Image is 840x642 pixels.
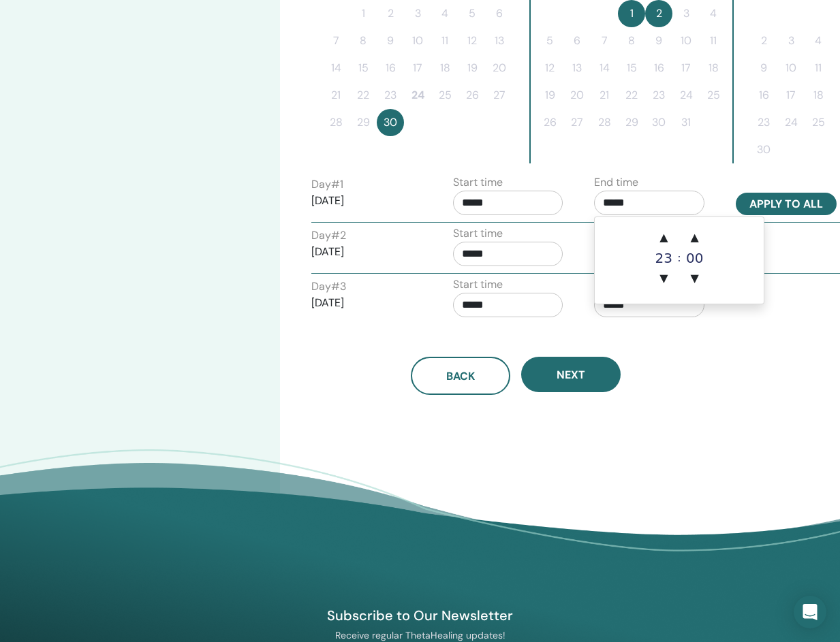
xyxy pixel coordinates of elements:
[594,174,638,191] label: End time
[311,278,346,295] label: Day # 3
[618,82,645,109] button: 22
[750,109,777,136] button: 23
[681,251,709,265] div: 00
[700,82,727,109] button: 25
[672,54,700,82] button: 17
[453,225,503,242] label: Start time
[536,27,563,54] button: 5
[777,27,805,54] button: 3
[453,174,503,191] label: Start time
[521,357,621,392] button: Next
[805,82,832,109] button: 18
[458,82,486,109] button: 26
[777,54,805,82] button: 10
[377,27,404,54] button: 9
[805,54,832,82] button: 11
[404,82,431,109] button: 24
[349,82,377,109] button: 22
[311,193,422,209] p: [DATE]
[672,109,700,136] button: 31
[591,109,618,136] button: 28
[805,109,832,136] button: 25
[322,109,349,136] button: 28
[349,54,377,82] button: 15
[563,82,591,109] button: 20
[591,82,618,109] button: 21
[750,54,777,82] button: 9
[677,224,681,292] div: :
[536,54,563,82] button: 12
[486,54,513,82] button: 20
[486,27,513,54] button: 13
[322,54,349,82] button: 14
[263,607,578,624] h4: Subscribe to Our Newsletter
[645,54,672,82] button: 16
[377,54,404,82] button: 16
[311,244,422,260] p: [DATE]
[349,109,377,136] button: 29
[404,54,431,82] button: 17
[645,27,672,54] button: 9
[700,54,727,82] button: 18
[557,368,585,382] span: Next
[349,27,377,54] button: 8
[322,82,349,109] button: 21
[458,54,486,82] button: 19
[645,109,672,136] button: 30
[322,27,349,54] button: 7
[681,224,709,251] span: ▲
[681,265,709,292] span: ▼
[750,82,777,109] button: 16
[805,27,832,54] button: 4
[650,224,677,251] span: ▲
[431,54,458,82] button: 18
[446,369,475,383] span: Back
[591,54,618,82] button: 14
[536,82,563,109] button: 19
[431,82,458,109] button: 25
[311,295,422,311] p: [DATE]
[486,82,513,109] button: 27
[672,27,700,54] button: 10
[431,27,458,54] button: 11
[377,109,404,136] button: 30
[311,227,346,244] label: Day # 2
[618,27,645,54] button: 8
[411,357,510,395] button: Back
[263,629,578,641] p: Receive regular ThetaHealing updates!
[794,596,826,628] div: Open Intercom Messenger
[536,109,563,136] button: 26
[700,27,727,54] button: 11
[311,176,343,193] label: Day # 1
[650,251,677,265] div: 23
[650,265,677,292] span: ▼
[672,82,700,109] button: 24
[777,82,805,109] button: 17
[404,27,431,54] button: 10
[618,54,645,82] button: 15
[453,276,503,293] label: Start time
[645,82,672,109] button: 23
[377,82,404,109] button: 23
[563,109,591,136] button: 27
[736,193,837,215] button: Apply to all
[591,27,618,54] button: 7
[750,136,777,163] button: 30
[777,109,805,136] button: 24
[750,27,777,54] button: 2
[618,109,645,136] button: 29
[458,27,486,54] button: 12
[563,27,591,54] button: 6
[563,54,591,82] button: 13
